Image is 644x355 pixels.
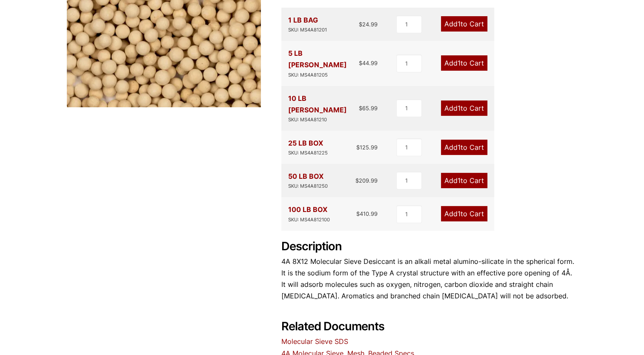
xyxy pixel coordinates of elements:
[356,144,360,151] span: $
[288,171,328,190] div: 50 LB BOX
[288,216,330,224] div: SKU: MS4A812100
[281,240,578,254] h2: Description
[441,55,487,71] a: Add1to Cart
[458,104,461,112] span: 1
[288,93,359,124] div: 10 LB [PERSON_NAME]
[288,149,328,157] div: SKU: MS4A81225
[356,210,360,217] span: $
[441,173,487,188] a: Add1to Cart
[288,14,327,34] div: 1 LB BAG
[458,209,461,218] span: 1
[359,60,378,66] bdi: 44.99
[458,20,461,28] span: 1
[441,16,487,31] a: Add1to Cart
[288,26,327,34] div: SKU: MS4A81201
[359,105,362,112] span: $
[359,21,378,28] bdi: 24.99
[355,177,359,184] span: $
[458,176,461,185] span: 1
[288,137,328,157] div: 25 LB BOX
[359,21,362,28] span: $
[441,206,487,221] a: Add1to Cart
[288,182,328,190] div: SKU: MS4A81250
[356,144,378,151] bdi: 125.99
[288,48,359,79] div: 5 LB [PERSON_NAME]
[359,60,362,66] span: $
[441,100,487,116] a: Add1to Cart
[288,204,330,223] div: 100 LB BOX
[288,116,359,124] div: SKU: MS4A81210
[359,105,378,112] bdi: 65.99
[458,59,461,67] span: 1
[458,143,461,152] span: 1
[441,140,487,155] a: Add1to Cart
[356,210,378,217] bdi: 410.99
[288,71,359,79] div: SKU: MS4A81205
[281,337,348,346] a: Molecular Sieve SDS
[355,177,378,184] bdi: 209.99
[281,256,578,302] p: 4A 8X12 Molecular Sieve Desiccant is an alkali metal alumino-silicate in the spherical form. It i...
